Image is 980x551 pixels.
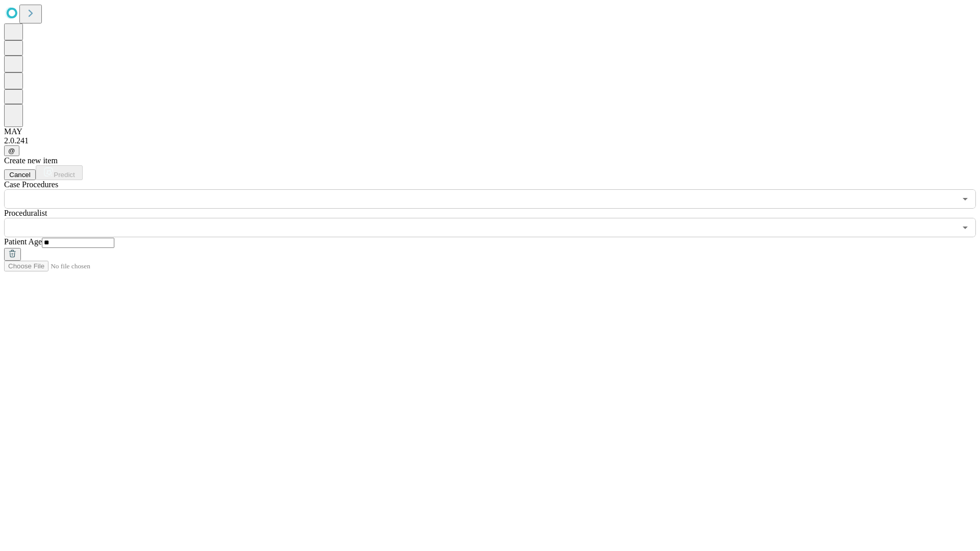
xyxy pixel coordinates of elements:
[54,171,75,179] span: Predict
[4,237,42,246] span: Patient Age
[4,145,19,156] button: @
[4,136,976,145] div: 2.0.241
[958,220,972,235] button: Open
[4,156,58,165] span: Create new item
[9,171,31,179] span: Cancel
[958,192,972,206] button: Open
[4,127,976,136] div: MAY
[4,180,58,189] span: Scheduled Procedure
[4,209,47,217] span: Proceduralist
[8,147,15,155] span: @
[4,169,36,180] button: Cancel
[36,165,83,180] button: Predict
